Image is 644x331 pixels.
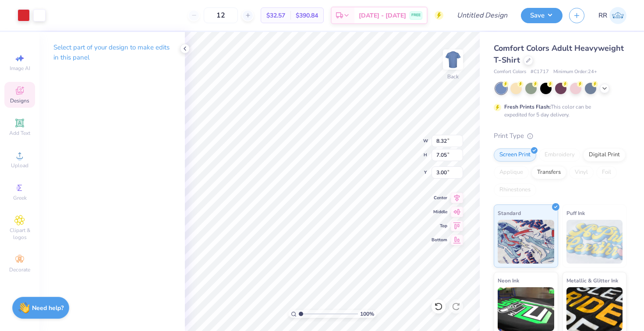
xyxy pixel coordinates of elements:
img: Back [444,51,462,68]
img: Standard [498,220,554,264]
strong: Need help? [32,304,64,312]
span: RR [598,11,607,21]
span: 100 % [360,310,374,318]
strong: Fresh Prints Flash: [504,103,551,110]
span: Center [432,195,447,201]
div: Digital Print [583,148,626,162]
span: Neon Ink [498,276,519,285]
a: RR [598,7,626,24]
span: Comfort Colors [494,68,526,76]
span: Comfort Colors Adult Heavyweight T-Shirt [494,43,624,65]
input: Untitled Design [450,7,514,24]
span: Top [432,223,447,229]
span: Clipart & logos [4,227,35,241]
span: Upload [11,162,28,169]
span: Designs [10,97,29,104]
img: Puff Ink [566,220,623,264]
span: Decorate [9,266,30,273]
img: Metallic & Glitter Ink [566,287,623,331]
input: – – [204,7,238,23]
div: Screen Print [494,148,536,162]
div: Rhinestones [494,183,536,197]
div: This color can be expedited for 5 day delivery. [504,103,612,119]
img: Rhiane Reid [609,7,626,24]
div: Vinyl [569,166,594,179]
span: Puff Ink [566,208,585,218]
span: Image AI [10,65,30,72]
img: Neon Ink [498,287,554,331]
div: Foil [596,166,617,179]
div: Transfers [531,166,566,179]
span: # C1717 [531,68,549,76]
span: $32.57 [266,11,285,20]
div: Embroidery [539,148,580,162]
span: Minimum Order: 24 + [553,68,597,76]
p: Select part of your design to make edits in this panel [53,42,171,63]
span: Metallic & Glitter Ink [566,276,618,285]
span: Add Text [9,130,30,137]
span: Standard [498,208,521,218]
button: Save [521,8,563,23]
span: Bottom [432,237,447,243]
span: Middle [432,209,447,215]
div: Applique [494,166,529,179]
span: [DATE] - [DATE] [359,11,406,20]
span: Greek [13,194,27,201]
span: $390.84 [296,11,318,20]
span: FREE [411,12,421,18]
div: Back [447,73,459,81]
div: Print Type [494,131,626,141]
